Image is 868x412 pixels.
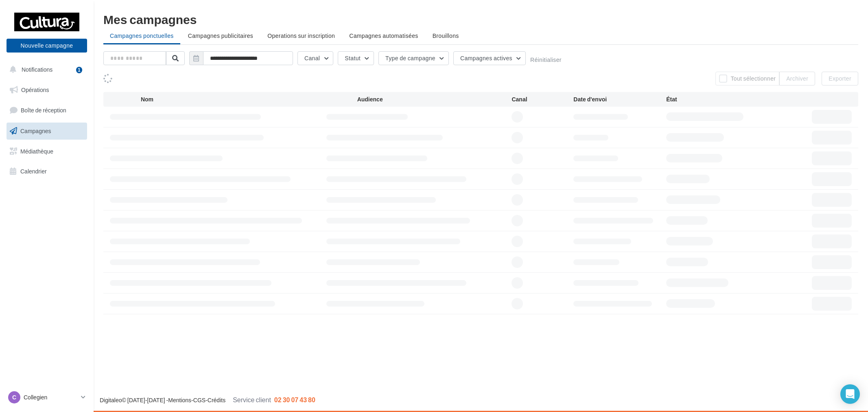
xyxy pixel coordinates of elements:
a: Opérations [5,81,89,99]
a: Crédits [208,397,225,403]
button: Nouvelle campagne [7,39,87,53]
span: Opérations [21,86,49,93]
span: Campagnes publicitaires [188,32,253,39]
span: Calendrier [20,168,47,175]
span: Notifications [22,66,52,73]
button: Notifications 1 [5,61,85,78]
span: Brouillons [433,32,459,39]
a: Boîte de réception [5,101,89,119]
span: Campagnes actives [460,55,512,61]
button: Exporter [822,72,858,85]
span: Campagnes automatisées [349,32,418,39]
p: Collegien [24,393,78,401]
span: © [DATE]-[DATE] - - - [100,397,315,403]
div: État [666,95,759,103]
div: Mes campagnes [103,13,858,25]
span: Campagnes [20,127,51,134]
span: Médiathèque [20,147,53,154]
button: Canal [297,51,333,65]
span: Operations sur inscription [267,32,335,39]
a: Campagnes [5,123,89,140]
a: CGS [193,397,206,403]
div: Audience [357,95,512,103]
div: Date d'envoi [573,95,666,103]
button: Type de campagne [378,51,449,65]
div: 1 [76,67,82,73]
span: Boîte de réception [21,107,66,114]
span: 02 30 07 43 80 [274,396,315,403]
a: C Collegien [7,390,87,405]
a: Médiathèque [5,143,89,160]
span: C [12,393,16,401]
a: Mentions [168,397,191,403]
span: Service client [233,396,271,403]
div: Nom [141,95,357,103]
button: Statut [338,51,374,65]
a: Calendrier [5,163,89,180]
div: Open Intercom Messenger [840,384,860,404]
button: Tout sélectionner [715,72,779,85]
a: Digitaleo [100,397,122,403]
button: Campagnes actives [453,51,526,65]
div: Canal [512,95,573,103]
button: Archiver [779,72,815,85]
button: Réinitialiser [530,57,562,63]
